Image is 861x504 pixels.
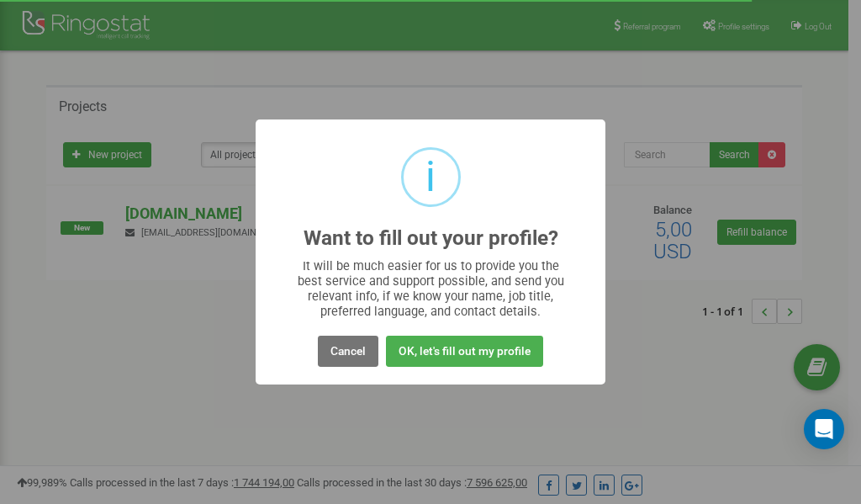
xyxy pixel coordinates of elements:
[386,336,543,367] button: OK, let's fill out my profile
[425,150,436,204] div: i
[804,409,844,449] div: Open Intercom Messenger
[304,227,558,250] h2: Want to fill out your profile?
[289,258,573,319] div: It will be much easier for us to provide you the best service and support possible, and send you ...
[318,336,378,367] button: Cancel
